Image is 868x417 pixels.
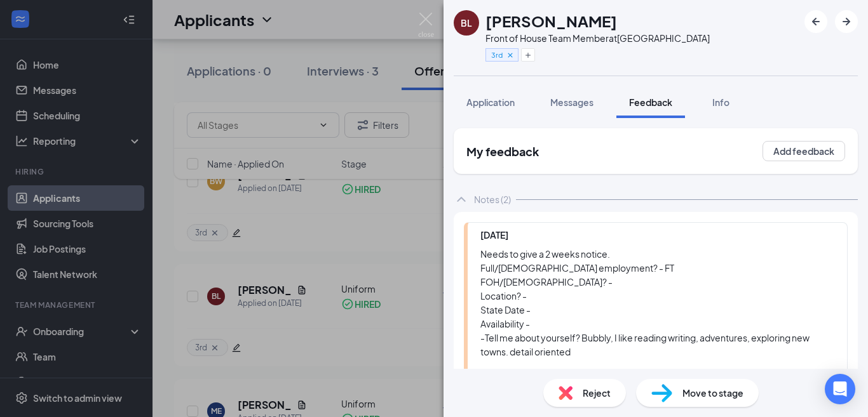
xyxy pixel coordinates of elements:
[839,14,854,29] svg: ArrowRight
[480,229,508,241] span: [DATE]
[474,193,511,206] div: Notes (2)
[506,51,515,60] svg: Cross
[461,17,472,29] div: BL
[835,10,858,33] button: ArrowRight
[521,48,535,62] button: Plus
[763,141,845,161] button: Add feedback
[454,192,469,207] svg: ChevronUp
[583,386,611,400] span: Reject
[712,96,729,108] span: Info
[550,96,593,108] span: Messages
[466,96,515,108] span: Application
[808,14,824,29] svg: ArrowLeftNew
[485,10,617,32] h1: [PERSON_NAME]
[491,50,503,60] span: 3rd
[825,374,855,404] div: Open Intercom Messenger
[485,32,710,44] div: Front of House Team Member at [GEOGRAPHIC_DATA]
[682,386,743,400] span: Move to stage
[466,143,539,159] h2: My feedback
[804,10,827,33] button: ArrowLeftNew
[524,51,532,59] svg: Plus
[629,96,672,108] span: Feedback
